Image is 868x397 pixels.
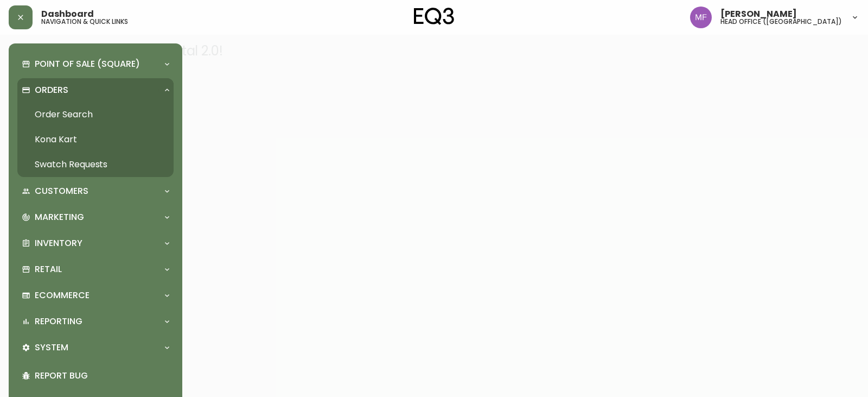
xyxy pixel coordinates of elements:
a: Swatch Requests [17,152,174,177]
a: Order Search [17,102,174,127]
div: Orders [17,78,174,102]
div: Retail [17,257,174,281]
h5: navigation & quick links [41,18,128,25]
div: Ecommerce [17,283,174,307]
p: Report Bug [35,370,169,382]
p: Retail [35,263,62,275]
p: Customers [35,185,88,197]
div: Reporting [17,310,174,333]
div: Marketing [17,205,174,229]
p: Inventory [35,237,82,249]
p: Marketing [35,211,84,223]
h5: head office ([GEOGRAPHIC_DATA]) [720,18,842,25]
div: Report Bug [17,362,174,390]
p: Point of Sale (Square) [35,58,140,70]
span: Dashboard [41,10,94,18]
img: logo [414,8,454,25]
div: Point of Sale (Square) [17,52,174,76]
p: Reporting [35,316,82,327]
span: [PERSON_NAME] [720,10,797,18]
p: Orders [35,84,68,96]
a: Kona Kart [17,127,174,152]
div: Customers [17,179,174,203]
p: Ecommerce [35,289,90,301]
div: Inventory [17,231,174,255]
img: 91cf6c4ea787f0dec862db02e33d59b3 [690,7,712,28]
div: System [17,336,174,360]
p: System [35,342,68,354]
